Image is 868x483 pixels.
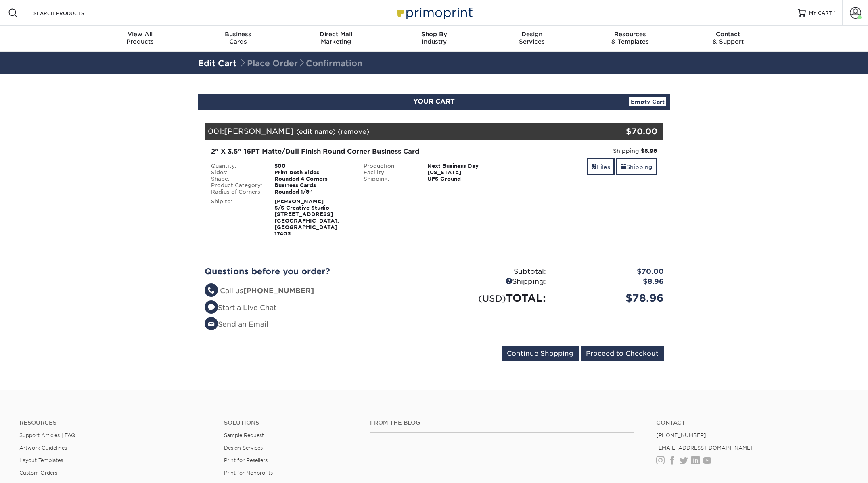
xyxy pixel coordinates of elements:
[224,445,263,451] a: Design Services
[205,320,268,328] a: Send an Email
[205,163,269,169] div: Quantity:
[434,266,552,277] div: Subtotal:
[287,31,385,45] div: Marketing
[434,277,552,287] div: Shipping:
[502,346,579,361] input: Continue Shopping
[656,432,706,438] a: [PHONE_NUMBER]
[552,277,670,287] div: $8.96
[205,304,276,312] a: Start a Live Chat
[338,128,369,135] a: (remove)
[483,31,581,38] span: Design
[224,127,294,135] span: [PERSON_NAME]
[421,176,510,182] div: UPS Ground
[91,31,189,38] span: View All
[268,163,358,169] div: 500
[91,31,189,45] div: Products
[434,290,552,306] div: TOTAL:
[274,198,339,237] strong: [PERSON_NAME] S/S Creative Studio [STREET_ADDRESS] [GEOGRAPHIC_DATA], [GEOGRAPHIC_DATA] 17403
[552,290,670,306] div: $78.96
[33,8,111,18] input: SEARCH PRODUCTS.....
[205,198,269,237] div: Ship to:
[421,169,510,176] div: [US_STATE]
[385,26,483,52] a: Shop ByIndustry
[198,58,236,68] a: Edit Cart
[809,10,832,17] span: MY CART
[287,26,385,52] a: Direct MailMarketing
[358,163,421,169] div: Production:
[205,286,428,296] li: Call us
[834,10,836,16] span: 1
[189,31,287,45] div: Cards
[679,26,777,52] a: Contact& Support
[224,419,358,426] h4: Solutions
[268,169,358,176] div: Print Both Sides
[211,147,504,156] div: 2" X 3.5" 16PT Matte/Dull Finish Round Corner Business Card
[358,176,421,182] div: Shipping:
[656,445,753,451] a: [EMAIL_ADDRESS][DOMAIN_NAME]
[591,164,597,170] span: files
[394,4,475,21] img: Primoprint
[358,169,421,176] div: Facility:
[268,182,358,189] div: Business Cards
[19,432,75,438] a: Support Articles | FAQ
[205,182,269,189] div: Product Category:
[224,470,273,476] a: Print for Nonprofits
[478,293,506,304] small: (USD)
[641,148,657,154] strong: $8.96
[679,31,777,45] div: & Support
[581,346,664,361] input: Proceed to Checkout
[581,26,679,52] a: Resources& Templates
[239,58,362,68] span: Place Order Confirmation
[205,169,269,176] div: Sides:
[385,31,483,45] div: Industry
[552,266,670,277] div: $70.00
[224,457,268,463] a: Print for Resellers
[205,176,269,182] div: Shape:
[268,189,358,195] div: Rounded 1/8"
[287,31,385,38] span: Direct Mail
[243,287,314,295] strong: [PHONE_NUMBER]
[19,470,57,476] a: Custom Orders
[413,98,455,105] span: YOUR CART
[629,97,666,106] a: Empty Cart
[189,26,287,52] a: BusinessCards
[224,432,264,438] a: Sample Request
[581,31,679,45] div: & Templates
[268,176,358,182] div: Rounded 4 Corners
[517,147,657,155] div: Shipping:
[296,128,336,135] a: (edit name)
[189,31,287,38] span: Business
[587,158,615,175] a: Files
[205,189,269,195] div: Radius of Corners:
[581,31,679,38] span: Resources
[679,31,777,38] span: Contact
[370,419,634,426] h4: From the Blog
[205,123,587,140] div: 001:
[205,266,428,276] h2: Questions before you order?
[421,163,510,169] div: Next Business Day
[19,457,63,463] a: Layout Templates
[656,419,849,426] a: Contact
[483,31,581,45] div: Services
[91,26,189,52] a: View AllProducts
[587,125,658,137] div: $70.00
[19,419,212,426] h4: Resources
[385,31,483,38] span: Shop By
[483,26,581,52] a: DesignServices
[19,445,67,451] a: Artwork Guidelines
[616,158,657,175] a: Shipping
[621,164,626,170] span: shipping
